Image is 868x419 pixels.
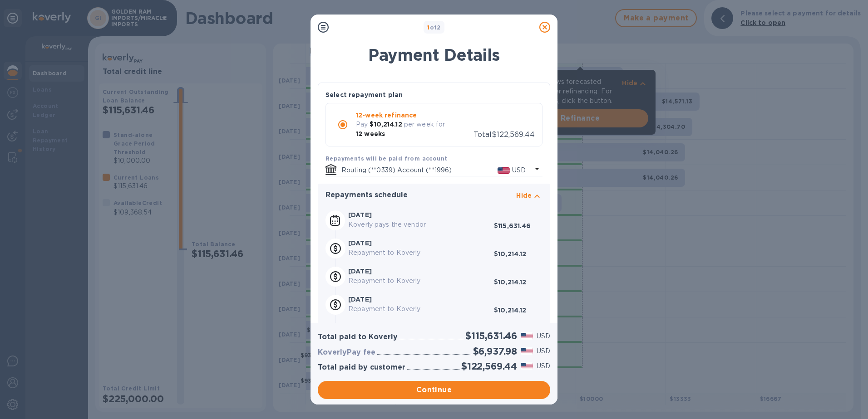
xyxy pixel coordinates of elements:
[498,167,510,174] img: USD
[325,191,408,200] h3: Repayments schedule
[537,346,550,356] p: USD
[348,276,494,286] p: Repayment to Koverly
[348,304,494,314] p: Repayment to Koverly
[537,331,550,341] p: USD
[404,120,445,129] p: per week for
[494,306,527,315] p: $10,214.12
[370,121,402,128] b: $10,214.12
[348,220,494,229] p: Koverly pays the vendor
[356,130,385,137] b: 12 weeks
[494,221,531,230] p: $115,631.46
[516,191,532,200] p: Hide
[427,24,441,31] b: of 2
[325,155,447,162] b: Repayments will be paid from account
[356,111,473,120] p: 12-week refinance
[341,166,498,175] p: Routing (**0339) Account (**1996)
[427,24,429,31] span: 1
[473,346,517,357] h2: $6,937.98
[325,385,543,395] span: Continue
[516,191,542,203] button: Hide
[348,210,494,219] p: [DATE]
[521,333,533,339] img: USD
[348,295,494,304] p: [DATE]
[521,348,533,354] img: USD
[318,333,398,341] h3: Total paid to Koverly
[318,348,375,357] h3: KoverlyPay fee
[521,363,533,369] img: USD
[356,120,368,129] p: Pay
[348,267,494,276] p: [DATE]
[494,249,527,258] p: $10,214.12
[473,130,535,139] span: Total $122,569.44
[325,90,403,99] p: Select repayment plan
[537,361,550,371] p: USD
[494,278,527,287] p: $10,214.12
[348,248,494,258] p: Repayment to Koverly
[318,45,550,64] h1: Payment Details
[465,330,517,341] h2: $115,631.46
[348,239,494,248] p: [DATE]
[461,361,517,372] h2: $122,569.44
[512,166,526,175] p: USD
[318,363,405,372] h3: Total paid by customer
[318,381,550,399] button: Continue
